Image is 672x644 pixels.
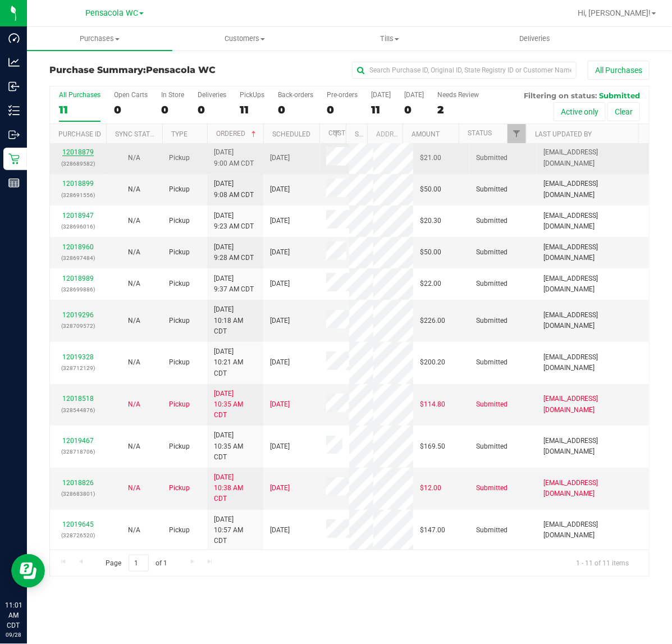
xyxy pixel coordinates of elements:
span: [DATE] [270,441,290,452]
a: 12018826 [62,479,94,487]
span: Filtering on status: [524,91,597,100]
a: 12019467 [62,437,94,445]
div: 0 [327,103,358,116]
span: Submitted [476,357,508,368]
inline-svg: Analytics [8,57,20,68]
span: Submitted [476,247,508,258]
span: Pickup [169,184,190,195]
span: $226.00 [420,316,445,326]
span: Page of 1 [96,555,177,572]
span: [DATE] 9:23 AM CDT [214,211,254,232]
span: $20.30 [420,216,441,226]
span: Submitted [476,483,508,494]
span: Submitted [476,278,508,289]
button: Clear [607,102,640,121]
span: [DATE] [270,357,290,368]
span: Submitted [476,216,508,226]
span: [EMAIL_ADDRESS][DOMAIN_NAME] [543,352,642,373]
p: (328683801) [57,488,99,499]
div: [DATE] [371,91,391,99]
div: Back-orders [278,91,313,99]
a: Customers [172,27,318,51]
span: [EMAIL_ADDRESS][DOMAIN_NAME] [543,147,642,168]
span: Pickup [169,357,190,368]
span: [DATE] 10:21 AM CDT [214,346,257,379]
div: PickUps [240,91,264,99]
div: Open Carts [114,91,148,99]
span: [DATE] 10:18 AM CDT [214,304,257,337]
p: (328689582) [57,158,99,169]
button: N/A [128,184,140,195]
p: (328718706) [57,446,99,457]
span: [DATE] [270,278,290,289]
span: Pickup [169,216,190,226]
p: (328697484) [57,253,99,263]
button: N/A [128,316,140,326]
a: Purchase ID [58,130,101,138]
span: [DATE] 10:57 AM CDT [214,514,257,547]
div: 0 [404,103,424,116]
span: Not Applicable [128,526,140,534]
span: Submitted [476,441,508,452]
div: 0 [278,103,313,116]
span: $21.00 [420,153,441,163]
span: Submitted [476,316,508,326]
span: Pickup [169,153,190,163]
p: (328712129) [57,363,99,373]
div: 0 [198,103,226,116]
span: Not Applicable [128,185,140,193]
span: Not Applicable [128,217,140,225]
span: [EMAIL_ADDRESS][DOMAIN_NAME] [543,179,642,200]
span: Pickup [169,399,190,410]
a: Sync Status [115,130,158,138]
a: Deliveries [463,27,608,51]
a: Filter [508,124,526,143]
span: Pickup [169,247,190,258]
span: Pickup [169,278,190,289]
p: (328691556) [57,190,99,200]
span: Pickup [169,316,190,326]
span: [EMAIL_ADDRESS][DOMAIN_NAME] [543,242,642,263]
div: Needs Review [437,91,479,99]
button: N/A [128,216,140,226]
span: $12.00 [420,483,441,494]
inline-svg: Outbound [8,129,20,140]
span: [DATE] 10:35 AM CDT [214,430,257,463]
span: $169.50 [420,441,445,452]
div: Deliveries [198,91,226,99]
span: Submitted [476,184,508,195]
a: 12018989 [62,275,94,282]
button: N/A [128,247,140,258]
div: 11 [240,103,264,116]
a: Scheduled [272,130,310,138]
a: Ordered [216,130,258,138]
a: 12018899 [62,180,94,188]
span: $22.00 [420,278,441,289]
h3: Purchase Summary: [49,65,249,75]
p: (328699886) [57,284,99,295]
span: 1 - 11 of 11 items [567,555,638,572]
span: Not Applicable [128,154,140,162]
a: 12018518 [62,395,94,403]
inline-svg: Reports [8,177,20,189]
a: 12018960 [62,243,94,251]
iframe: Resource center [11,554,45,588]
span: Not Applicable [128,358,140,366]
span: [EMAIL_ADDRESS][DOMAIN_NAME] [543,394,642,415]
span: Not Applicable [128,317,140,325]
span: [DATE] 10:38 AM CDT [214,472,257,505]
span: Submitted [476,153,508,163]
span: Pensacola WC [146,65,216,75]
span: Not Applicable [128,400,140,408]
button: N/A [128,441,140,452]
span: [DATE] 10:35 AM CDT [214,389,257,421]
button: N/A [128,153,140,163]
span: Pickup [169,483,190,494]
button: N/A [128,399,140,410]
a: 12019296 [62,311,94,319]
span: [DATE] 9:00 AM CDT [214,147,254,168]
button: All Purchases [588,61,650,80]
inline-svg: Retail [8,153,20,165]
span: Hi, [PERSON_NAME]! [578,8,651,17]
div: Pre-orders [327,91,358,99]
